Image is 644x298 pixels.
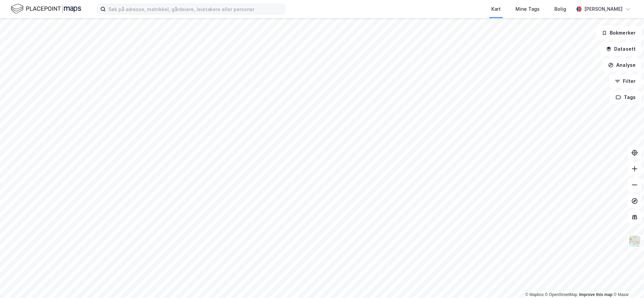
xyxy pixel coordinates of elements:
img: logo.f888ab2527a4732fd821a326f86c7f29.svg [11,3,81,15]
iframe: Chat Widget [610,266,644,298]
div: Kart [491,5,501,13]
div: [PERSON_NAME] [584,5,623,13]
div: Kontrollprogram for chat [610,266,644,298]
div: Bolig [554,5,566,13]
div: Mine Tags [515,5,540,13]
input: Søk på adresse, matrikkel, gårdeiere, leietakere eller personer [106,4,285,14]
